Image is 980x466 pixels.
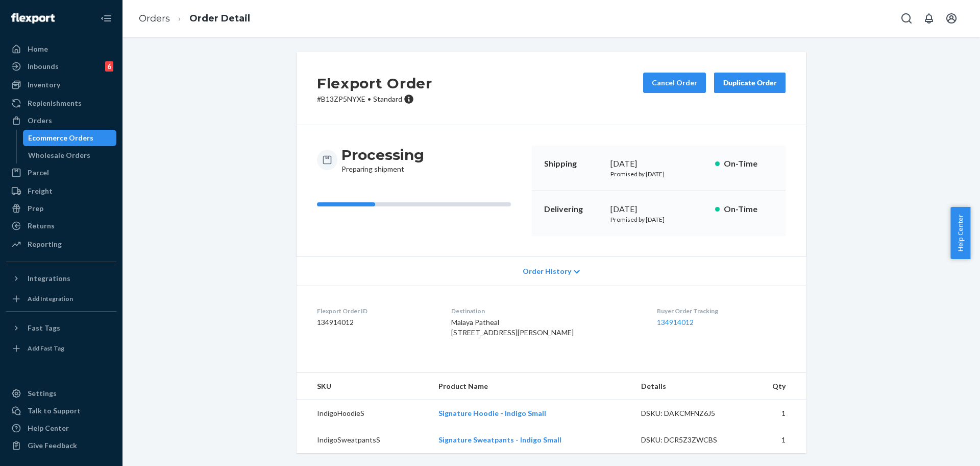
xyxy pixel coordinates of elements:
span: Order History [523,266,571,276]
div: Inbounds [28,61,59,72]
a: Add Fast Tag [6,340,116,357]
div: Orders [28,115,52,126]
a: Parcel [6,165,116,181]
button: Open account menu [941,8,962,29]
a: Ecommerce Orders [23,130,117,146]
button: Cancel Order [643,73,706,93]
p: On-Time [724,158,773,170]
a: Freight [6,183,116,199]
td: 1 [745,427,806,453]
ol: breadcrumbs [131,4,258,34]
td: IndigoSweatpantsS [297,427,430,453]
div: Ecommerce Orders [28,133,93,143]
p: Promised by [DATE] [610,170,707,178]
p: Delivering [544,203,602,215]
span: • [367,95,371,103]
dt: Destination [451,307,641,315]
button: Open Search Box [896,8,917,29]
dt: Buyer Order Tracking [657,307,786,315]
a: Help Center [6,420,116,436]
iframe: Opens a widget where you can chat to one of our agents [915,435,970,461]
h2: Flexport Order [317,73,432,94]
a: Wholesale Orders [23,147,117,164]
div: [DATE] [610,158,707,170]
div: [DATE] [610,203,707,215]
a: Home [6,41,116,57]
a: Inventory [6,77,116,93]
a: Inbounds6 [6,58,116,75]
h3: Processing [341,146,424,164]
div: Prep [28,203,43,214]
div: Inventory [28,80,60,90]
a: Orders [6,112,116,129]
p: Promised by [DATE] [610,215,707,224]
div: 6 [105,61,113,72]
div: Help Center [28,423,69,433]
div: Settings [28,388,57,399]
button: Talk to Support [6,403,116,419]
button: Give Feedback [6,437,116,454]
span: Standard [373,95,402,103]
dd: 134914012 [317,317,435,328]
a: Signature Sweatpants - Indigo Small [438,435,561,444]
div: Parcel [28,168,49,178]
div: Wholesale Orders [28,150,90,160]
div: Reporting [28,239,62,249]
p: On-Time [724,203,773,215]
div: DSKU: DAKCMFNZ6J5 [641,408,737,418]
a: Replenishments [6,95,116,111]
a: Settings [6,385,116,402]
button: Open notifications [919,8,939,29]
div: Duplicate Order [723,78,777,88]
button: Duplicate Order [714,73,786,93]
a: Prep [6,200,116,217]
div: Give Feedback [28,440,77,451]
div: Replenishments [28,98,82,108]
div: Home [28,44,48,54]
a: Order Detail [189,13,250,24]
a: Returns [6,218,116,234]
th: SKU [297,373,430,400]
div: Integrations [28,273,70,284]
div: Freight [28,186,53,196]
div: Talk to Support [28,406,81,416]
th: Qty [745,373,806,400]
button: Integrations [6,270,116,287]
button: Close Navigation [96,8,116,29]
div: Add Integration [28,294,73,303]
img: Flexport logo [11,13,55,24]
div: Add Fast Tag [28,344,64,353]
td: IndigoHoodieS [297,400,430,427]
div: Returns [28,221,55,231]
button: Fast Tags [6,320,116,336]
td: 1 [745,400,806,427]
a: 134914012 [657,318,694,327]
div: Fast Tags [28,323,60,333]
th: Product Name [430,373,633,400]
a: Add Integration [6,291,116,307]
th: Details [633,373,745,400]
p: Shipping [544,158,602,170]
a: Signature Hoodie - Indigo Small [438,409,546,417]
div: DSKU: DCR5Z3ZWCBS [641,435,737,445]
p: # B13ZP5NYXE [317,94,432,104]
div: Preparing shipment [341,146,424,174]
a: Reporting [6,236,116,252]
button: Help Center [950,207,970,259]
span: Malaya Patheal [STREET_ADDRESS][PERSON_NAME] [451,318,574,337]
a: Orders [139,13,170,24]
dt: Flexport Order ID [317,307,435,315]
